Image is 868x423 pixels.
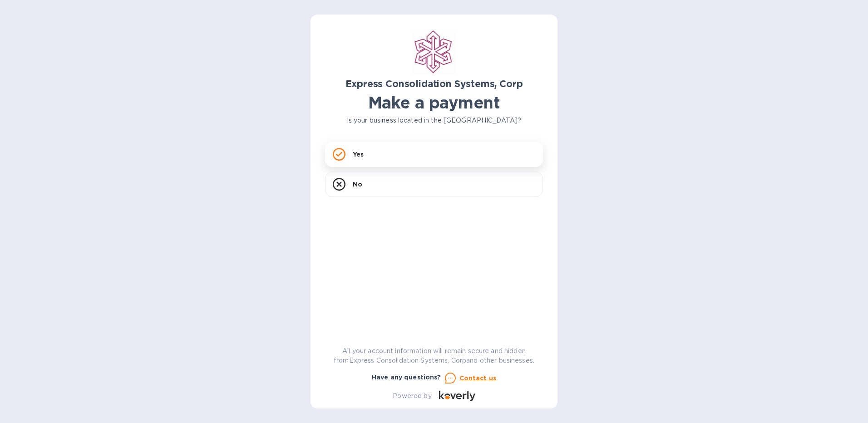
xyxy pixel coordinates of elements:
u: Contact us [459,374,497,382]
p: Powered by [393,391,431,401]
h1: Make a payment [325,93,543,112]
b: Have any questions? [372,374,441,381]
p: No [353,180,362,189]
b: Express Consolidation Systems, Corp [345,78,523,89]
p: All your account information will remain secure and hidden from Express Consolidation Systems, Co... [325,346,543,365]
p: Is your business located in the [GEOGRAPHIC_DATA]? [325,116,543,125]
p: Yes [353,150,364,159]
